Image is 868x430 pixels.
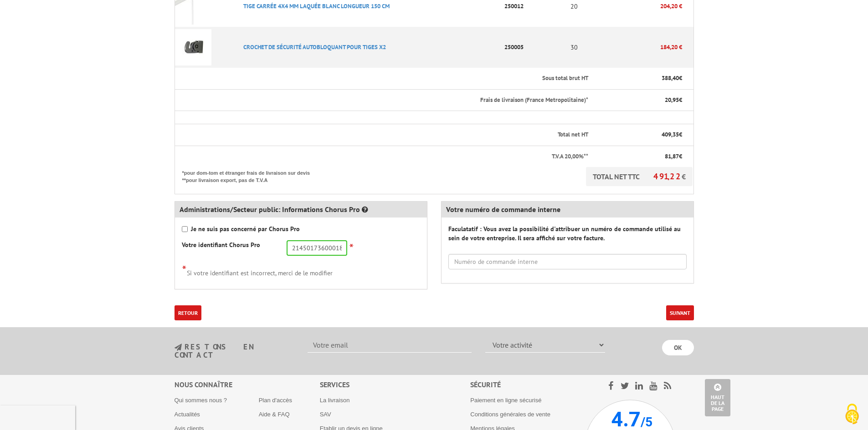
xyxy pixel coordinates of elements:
a: SAV [320,411,331,418]
label: Votre identifiant Chorus Pro [182,240,260,249]
a: Conditions générales de vente [470,411,550,418]
span: 491,22 [653,171,682,182]
p: 250005 [502,39,559,55]
a: Plan d'accès [259,397,292,404]
span: 409,35 [662,131,679,138]
input: Votre email [308,337,472,353]
a: Paiement en ligne sécurisé [470,397,541,404]
div: Votre numéro de commande interne [442,202,693,218]
p: € [596,96,682,105]
div: Services [320,379,471,390]
span: 388,40 [662,74,679,82]
td: 30 [559,27,589,68]
p: 184,20 € [589,39,682,55]
img: Cookies (fenêtre modale) [841,403,863,425]
p: € [596,74,682,83]
a: La livraison [320,397,350,404]
p: € [596,131,682,139]
a: Actualités [175,411,200,418]
th: Frais de livraison (France Metropolitaine)* [175,89,589,111]
strong: Je ne suis pas concerné par Chorus Pro [191,225,300,233]
th: Sous total brut HT [175,68,589,89]
input: Je ne suis pas concerné par Chorus Pro [182,226,188,232]
a: Haut de la page [705,379,730,416]
input: OK [662,340,694,355]
a: Retour [175,305,201,320]
a: TIGE CARRéE 4X4 MM LAQUéE BLANC LONGUEUR 150 CM [243,2,390,10]
button: Suivant [666,305,694,320]
input: Numéro de commande interne [448,254,687,269]
label: Faculatatif : Vous avez la possibilité d'attribuer un numéro de commande utilisé au sein de votre... [448,224,687,243]
img: newsletter.jpg [175,344,182,351]
img: CROCHET DE SéCURITé AUTOBLOQUANT POUR TIGES X2 [175,29,211,66]
span: 81,87 [665,152,679,160]
div: Administrations/Secteur public: Informations Chorus Pro [175,202,427,218]
p: *pour dom-tom et étranger frais de livraison sur devis **pour livraison export, pas de T.V.A [182,167,319,184]
p: T.V.A 20,00%** [182,152,588,161]
a: Qui sommes nous ? [175,397,227,404]
a: CROCHET DE SéCURITé AUTOBLOQUANT POUR TIGES X2 [243,43,386,51]
div: Si votre identifiant est incorrect, merci de le modifier [182,263,420,278]
h3: restons en contact [175,343,294,359]
p: TOTAL NET TTC € [586,167,693,186]
p: € [596,152,682,161]
th: Total net HT [175,124,589,146]
span: 20,95 [665,96,679,104]
button: Cookies (fenêtre modale) [836,399,868,430]
div: Sécurité [470,379,585,390]
div: Nous connaître [175,379,320,390]
a: Aide & FAQ [259,411,290,418]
